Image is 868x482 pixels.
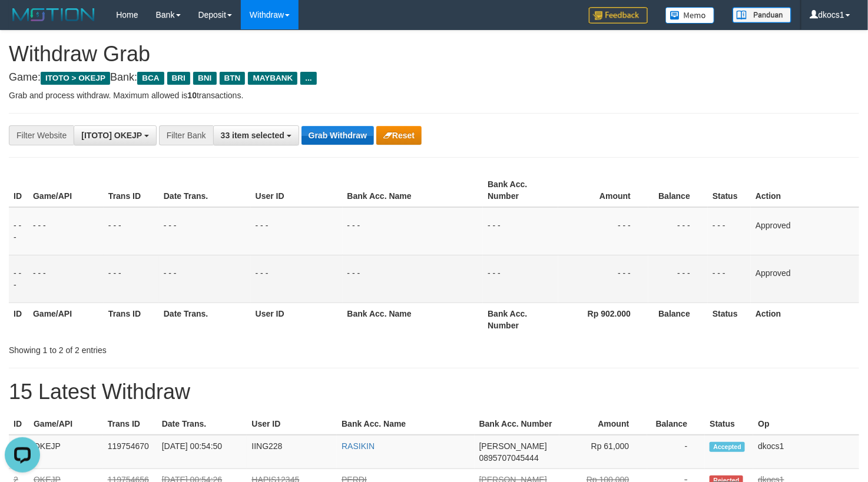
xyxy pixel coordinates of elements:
[343,255,483,303] td: - - -
[28,303,104,336] th: Game/API
[300,72,316,85] span: ...
[751,303,859,336] th: Action
[157,413,247,435] th: Date Trans.
[9,89,859,101] p: Grab and process withdraw. Maximum allowed is transactions.
[247,413,337,435] th: User ID
[104,207,159,255] td: - - -
[29,435,103,469] td: OKEJP
[193,72,216,85] span: BNI
[159,303,251,336] th: Date Trans.
[104,255,159,303] td: - - -
[559,413,647,435] th: Amount
[9,255,28,303] td: - - -
[251,207,343,255] td: - - -
[251,174,343,207] th: User ID
[710,442,745,452] span: Accepted
[9,174,28,207] th: ID
[708,255,751,303] td: - - -
[28,174,104,207] th: Game/API
[9,125,74,145] div: Filter Website
[9,413,29,435] th: ID
[708,207,751,255] td: - - -
[376,126,422,145] button: Reset
[342,441,375,451] a: RASIKIN
[103,413,157,435] th: Trans ID
[9,380,859,404] h1: 15 Latest Withdraw
[29,413,103,435] th: Game/API
[28,207,104,255] td: - - -
[705,413,753,435] th: Status
[708,174,751,207] th: Status
[751,255,859,303] td: Approved
[558,207,648,255] td: - - -
[159,255,251,303] td: - - -
[483,207,558,255] td: - - -
[665,7,715,24] img: Button%20Memo.svg
[589,7,648,24] img: Feedback.jpg
[159,174,251,207] th: Date Trans.
[558,303,648,336] th: Rp 902.000
[247,435,337,469] td: IING228
[648,255,708,303] td: - - -
[9,340,353,356] div: Showing 1 to 2 of 2 entries
[475,413,559,435] th: Bank Acc. Number
[343,174,483,207] th: Bank Acc. Name
[157,435,247,469] td: [DATE] 00:54:50
[9,303,28,336] th: ID
[9,6,98,24] img: MOTION_logo.png
[302,126,374,145] button: Grab Withdraw
[751,174,859,207] th: Action
[708,303,751,336] th: Status
[558,174,648,207] th: Amount
[648,303,708,336] th: Balance
[343,303,483,336] th: Bank Acc. Name
[337,413,475,435] th: Bank Acc. Name
[647,413,705,435] th: Balance
[479,441,547,451] span: [PERSON_NAME]
[187,91,197,100] strong: 10
[9,207,28,255] td: - - -
[251,255,343,303] td: - - -
[159,207,251,255] td: - - -
[648,174,708,207] th: Balance
[81,131,142,140] span: [ITOTO] OKEJP
[104,174,159,207] th: Trans ID
[41,72,110,85] span: ITOTO > OKEJP
[559,435,647,469] td: Rp 61,000
[483,303,558,336] th: Bank Acc. Number
[220,72,246,85] span: BTN
[104,303,159,336] th: Trans ID
[167,72,190,85] span: BRI
[9,72,859,84] h4: Game: Bank:
[103,435,157,469] td: 119754670
[159,125,213,145] div: Filter Bank
[251,303,343,336] th: User ID
[733,7,791,23] img: panduan.png
[648,207,708,255] td: - - -
[753,435,859,469] td: dkocs1
[248,72,297,85] span: MAYBANK
[483,255,558,303] td: - - -
[9,42,859,66] h1: Withdraw Grab
[751,207,859,255] td: Approved
[753,413,859,435] th: Op
[74,125,157,145] button: [ITOTO] OKEJP
[479,453,539,463] span: Copy 0895707045444 to clipboard
[28,255,104,303] td: - - -
[213,125,299,145] button: 33 item selected
[137,72,164,85] span: BCA
[221,131,284,140] span: 33 item selected
[5,5,40,40] button: Open LiveChat chat widget
[483,174,558,207] th: Bank Acc. Number
[558,255,648,303] td: - - -
[647,435,705,469] td: -
[343,207,483,255] td: - - -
